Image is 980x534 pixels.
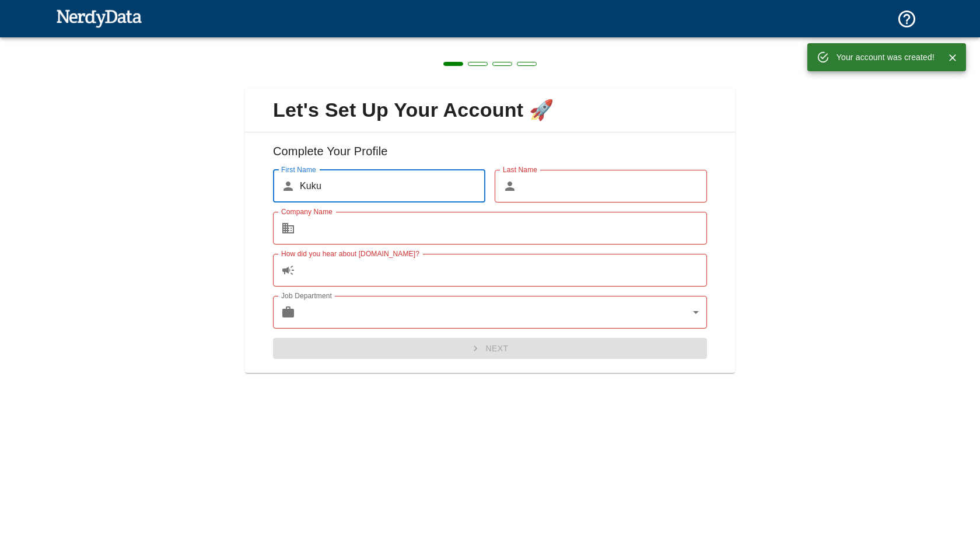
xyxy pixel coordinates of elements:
label: Job Department [281,291,332,301]
button: Support and Documentation [890,2,924,36]
h6: Complete Your Profile [254,142,726,170]
label: Company Name [281,207,332,217]
div: Your account was created! [836,47,935,68]
span: Let's Set Up Your Account 🚀 [254,98,726,123]
label: How did you hear about [DOMAIN_NAME]? [281,249,419,259]
button: Close [944,49,961,67]
img: NerdyData.com [56,6,142,30]
label: First Name [281,165,316,174]
label: Last Name [503,165,537,174]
